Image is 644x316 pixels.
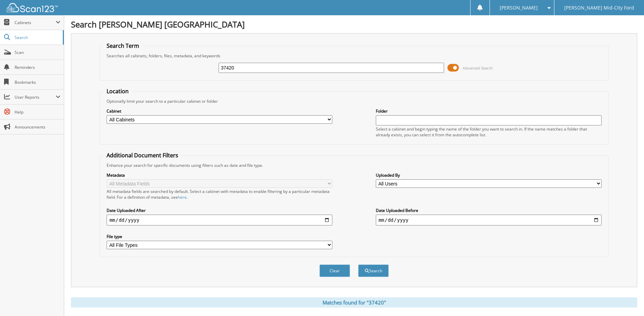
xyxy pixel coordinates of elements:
span: Advanced Search [463,65,493,71]
div: Enhance your search for specific documents using filters such as date and file type. [103,162,605,168]
button: Search [358,264,389,277]
label: Metadata [107,172,332,178]
span: Help [15,109,60,115]
div: Optionally limit your search to a particular cabinet or folder [103,98,605,104]
div: Matches found for "37420" [71,297,637,308]
span: Reminders [15,64,60,70]
span: Search [15,35,59,40]
label: Date Uploaded Before [376,208,602,213]
input: start [107,215,332,225]
legend: Location [103,87,132,95]
span: Announcements [15,124,60,130]
div: All metadata fields are searched by default. Select a cabinet with metadata to enable filtering b... [107,189,332,200]
label: File type [107,234,332,239]
span: Scan [15,50,60,55]
span: Cabinets [15,20,56,25]
a: here [178,194,187,200]
img: scan123-logo-white.svg [7,3,58,12]
h1: Search [PERSON_NAME] [GEOGRAPHIC_DATA] [71,19,637,30]
legend: Search Term [103,42,143,50]
div: Select a cabinet and begin typing the name of the folder you want to search in. If the name match... [376,126,602,138]
div: Searches all cabinets, folders, files, metadata, and keywords [103,53,605,59]
input: end [376,215,602,225]
button: Clear [319,264,350,277]
label: Date Uploaded After [107,208,332,213]
span: [PERSON_NAME] [500,6,538,10]
span: User Reports [15,94,56,100]
span: Bookmarks [15,79,60,85]
span: [PERSON_NAME] Mid-City Ford [564,6,634,10]
label: Uploaded By [376,172,602,178]
label: Folder [376,108,602,114]
legend: Additional Document Filters [103,152,182,159]
label: Cabinet [107,108,332,114]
